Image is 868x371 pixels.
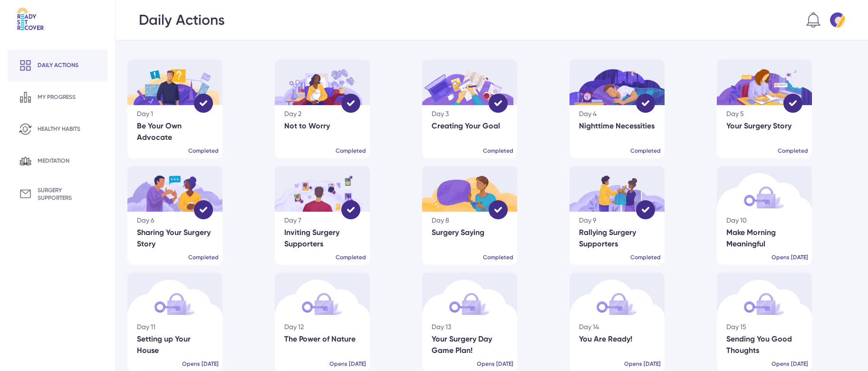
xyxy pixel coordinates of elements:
a: Meditation icn meditation [8,145,107,177]
img: Day7 [275,166,363,212]
img: Day4 [569,59,665,105]
img: Completed [636,94,655,113]
img: Locked [569,273,665,365]
img: Day9 [569,166,665,212]
div: Opens [DATE] [329,360,366,368]
div: Inviting Surgery Supporters [284,227,360,250]
img: Completed [194,94,213,113]
div: Your Surgery Day Game Plan! [432,333,508,356]
div: Rallying Surgery Supporters [579,227,655,250]
img: Completed [341,200,360,219]
a: My progress icn my progress [8,81,107,113]
a: Day9 Completed Day 9 Rallying Surgery Supporters Completed [569,166,709,265]
a: Day5 Completed Day 5 Your Surgery Story Completed [717,59,857,158]
div: Day 15 [726,322,802,332]
div: Make Morning Meaningful [726,227,802,250]
div: Day 8 [432,215,508,225]
div: Day 14 [579,322,655,332]
div: Setting up Your House [137,333,213,356]
div: Your Surgery Story [726,120,802,132]
img: Healthy habits icn [19,123,32,136]
img: Completed [489,200,508,219]
div: Day 10 [726,215,802,225]
div: Completed [483,254,513,261]
img: Completed [783,94,802,113]
img: Day3 [422,59,513,105]
div: Completed [336,147,366,155]
a: Day8 Completed Day 8 Surgery Saying Completed [422,166,562,265]
a: Day3 Completed Day 3 Creating Your Goal Completed [422,59,562,158]
div: Day 7 [284,215,360,225]
div: Completed [188,147,219,155]
img: Default profile pic 7 [830,12,845,28]
img: Completed [489,94,508,113]
a: Day2 Completed Day 2 Not to Worry Completed [275,59,415,158]
a: Day4 Completed Day 4 Nighttime Necessities Completed [569,59,709,158]
a: Healthy habits icn healthy habits [8,113,107,145]
div: Opens [DATE] [772,254,808,261]
img: Locked [127,273,222,365]
img: Notification [806,12,820,28]
img: Locked [717,273,812,365]
a: Day7 Completed Day 7 Inviting Surgery Supporters Completed [275,166,415,265]
div: Day 5 [726,109,802,118]
div: my progress [38,93,76,101]
div: Surgery Saying [432,227,508,238]
img: My progress icn [19,91,32,104]
div: Completed [188,254,219,261]
div: Completed [630,254,661,261]
div: Day 2 [284,109,360,118]
div: Day 6 [137,215,213,225]
img: Completed [194,200,213,219]
a: Day1 Completed Day 1 Be Your Own Advocate Completed [127,59,267,158]
img: Day1 [127,59,219,105]
div: Day 12 [284,322,360,332]
div: Day 1 [137,109,213,118]
img: Day2 [275,59,362,105]
img: Day6 [127,166,222,212]
div: Opens [DATE] [182,360,219,368]
a: Day6 Completed Day 6 Sharing Your Surgery Story Completed [127,166,267,265]
div: surgery supporters [38,186,96,202]
div: Day 11 [137,322,213,332]
img: Locked [717,166,812,258]
img: Day5 [717,59,812,105]
img: Completed [636,200,655,219]
img: Locked [422,273,517,365]
img: Surgery supporters icn [19,187,32,200]
div: Sending You Good Thoughts [726,333,802,356]
div: healthy habits [38,125,80,133]
a: Surgery supporters icn surgery supporters [8,177,107,211]
div: Day 3 [432,109,508,118]
div: Completed [336,254,366,261]
div: Daily actions [38,61,78,69]
div: Completed [630,147,661,155]
img: Meditation icn [19,155,32,167]
div: The Power of Nature [284,333,360,345]
div: Day 13 [432,322,508,332]
a: Logo [8,8,107,49]
div: Opens [DATE] [772,360,808,368]
div: Not to Worry [284,120,360,132]
div: Day 9 [579,215,655,225]
div: Be Your Own Advocate [137,120,213,143]
img: Daily action icn [19,59,32,72]
div: Opens [DATE] [477,360,513,368]
a: Daily action icn Daily actions [8,49,107,81]
img: Day8 [422,166,517,212]
img: Locked [275,273,370,365]
div: You Are Ready! [579,333,655,345]
div: Sharing Your Surgery Story [137,227,213,250]
div: Completed [483,147,513,155]
img: Completed [341,94,360,113]
div: Daily Actions [139,11,225,29]
img: Logo [17,8,44,30]
div: Nighttime Necessities [579,120,655,132]
div: Day 4 [579,109,655,118]
div: Completed [778,147,808,155]
div: meditation [38,157,69,165]
div: Opens [DATE] [624,360,661,368]
div: Creating Your Goal [432,120,508,132]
